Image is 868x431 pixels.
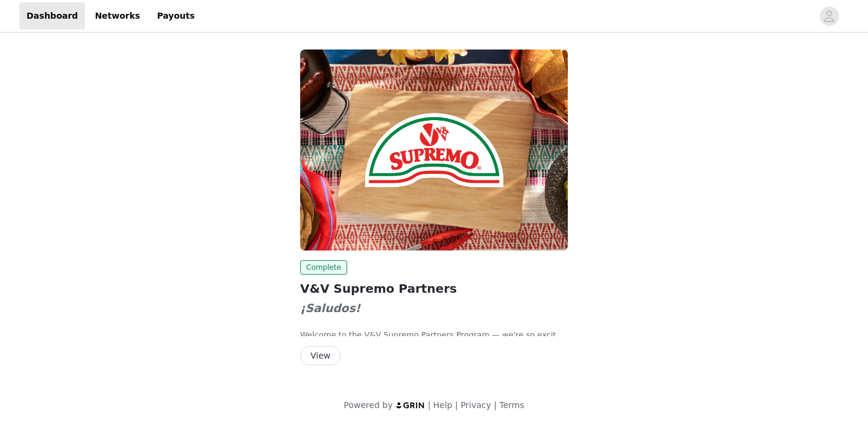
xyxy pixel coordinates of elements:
img: V&V Supremo Foods [300,49,568,251]
div: avatar [823,7,835,26]
button: View [300,346,341,365]
h2: V&V Supremo Partners [300,279,568,298]
a: Payouts [149,2,202,30]
p: Welcome to the V&V Supremo Partners Program — we're so excited you're here! [300,329,568,341]
span: | [428,400,431,410]
span: Powered by [344,400,392,410]
img: logo [395,401,426,409]
a: View [300,351,341,360]
span: ¡Saludos! [300,302,360,314]
span: | [494,400,497,410]
a: Help [433,400,453,410]
span: | [455,400,458,410]
a: Terms [499,400,524,410]
a: Privacy [461,400,491,410]
a: Dashboard [19,2,85,30]
span: Complete [300,260,347,275]
a: Networks [87,2,147,30]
